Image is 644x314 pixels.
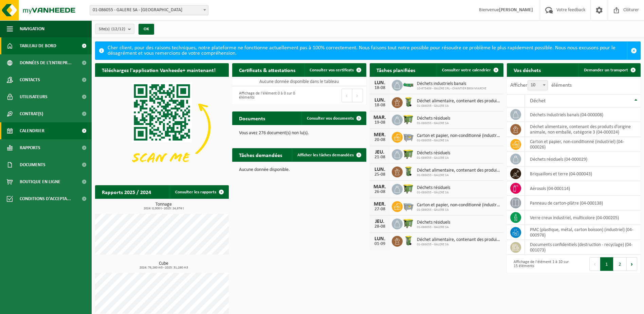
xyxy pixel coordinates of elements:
span: 01-086055 - GALERE SA [417,225,450,229]
td: carton et papier, non-conditionné (industriel) (04-000026) [525,137,641,152]
span: Boutique en ligne [20,173,60,190]
div: 19-08 [373,120,387,125]
img: WB-0140-HPE-GN-50 [403,96,414,108]
td: Aucune donnée disponible dans le tableau [232,77,366,86]
span: Rapports [20,139,40,156]
span: Déchets industriels banals [417,81,486,87]
div: MER. [373,202,387,207]
span: 10-975409 - GALÈRE SRL - CHANTIER B904 MARCHE [417,87,486,91]
span: 2024: 76,260 m3 - 2025: 31,260 m3 [98,266,229,269]
div: 28-08 [373,224,387,229]
td: PMC (plastique, métal, carton boisson) (industriel) (04-000978) [525,225,641,240]
a: Afficher les tâches demandées [292,148,366,162]
button: Previous [342,89,352,102]
button: OK [139,24,154,35]
h2: Certificats & attestations [232,63,302,76]
h2: Tâches demandées [232,148,289,161]
div: Affichage de l'élément 0 à 0 sur 0 éléments [236,88,296,103]
count: (12/12) [111,27,125,31]
span: Tableau de bord [20,37,56,54]
a: Demander un transport [578,63,640,77]
span: 01-086055 - GALERE SA [417,191,450,195]
td: verre creux industriel, multicolore (04-000205) [525,210,641,225]
button: Next [627,257,637,271]
span: Calendrier [20,122,44,139]
span: 01-086055 - GALERE SA [417,139,500,143]
div: LUN. [373,167,387,172]
div: 27-08 [373,207,387,212]
span: Déchets résiduels [417,151,450,156]
label: Afficher éléments [510,83,572,88]
span: 01-086055 - GALERE SA - EMBOURG [90,5,208,15]
div: LUN. [373,98,387,103]
p: Vous avez 276 document(s) non lu(s). [239,131,359,136]
span: Conditions d'accepta... [20,190,71,207]
td: déchets industriels banals (04-000008) [525,107,641,122]
span: Demander un transport [584,68,628,72]
span: 01-086055 - GALERE SA [417,173,500,177]
div: MAR. [373,115,387,120]
a: Consulter votre calendrier [437,63,503,77]
span: Documents [20,156,45,173]
p: Aucune donnée disponible. [239,168,359,172]
span: 10 [528,80,548,90]
button: 1 [600,257,613,271]
span: 01-086055 - GALERE SA [417,104,500,108]
td: déchet alimentaire, contenant des produits d'origine animale, non emballé, catégorie 3 (04-000024) [525,122,641,137]
div: MER. [373,132,387,138]
div: 20-08 [373,138,387,142]
span: 01-086055 - GALERE SA [417,208,500,212]
div: JEU. [373,219,387,224]
div: MAR. [373,184,387,190]
div: JEU. [373,150,387,155]
span: Déchets résiduels [417,185,450,191]
span: 01-086055 - GALERE SA [417,156,450,160]
span: 01-086055 - GALERE SA [417,121,450,125]
div: LUN. [373,80,387,86]
div: Cher client, pour des raisons techniques, notre plateforme ne fonctionne actuellement pas à 100% ... [108,42,627,59]
div: 21-08 [373,155,387,160]
img: WB-0140-HPE-GN-50 [403,165,414,177]
img: WB-2500-GAL-GY-01 [403,200,414,212]
span: Données de l'entrepr... [20,54,72,71]
td: documents confidentiels (destruction - recyclage) (04-001073) [525,240,641,255]
span: Afficher les tâches demandées [297,153,354,157]
button: Next [352,89,363,102]
div: 01-09 [373,242,387,246]
img: WB-0140-HPE-GN-50 [403,235,414,246]
a: Consulter vos documents [301,111,366,125]
strong: [PERSON_NAME] [499,7,533,13]
td: briquaillons et terre (04-000043) [525,167,641,181]
img: WB-1100-HPE-GN-50 [403,183,414,194]
div: Affichage de l'élément 1 à 10 sur 15 éléments [510,257,570,272]
h2: Tâches planifiées [370,63,422,76]
span: Déchets résiduels [417,220,450,225]
h3: Cube [98,261,229,269]
span: 2024: 0,000 t - 2025: 24,674 t [98,207,229,210]
span: 01-086055 - GALERE SA - EMBOURG [90,5,208,15]
h2: Téléchargez l'application Vanheede+ maintenant! [95,63,222,76]
a: Consulter vos certificats [304,63,366,77]
span: Consulter vos documents [307,116,354,121]
button: Site(s)(12/12) [95,24,134,34]
h2: Rapports 2025 / 2024 [95,185,158,198]
span: Carton et papier, non-conditionné (industriel) [417,203,500,208]
div: 18-08 [373,103,387,108]
span: 10 [528,81,548,90]
img: WB-1100-HPE-GN-50 [403,217,414,229]
button: 2 [613,257,627,271]
span: Utilisateurs [20,88,48,105]
img: Download de VHEPlus App [95,77,229,177]
span: Contacts [20,71,40,88]
span: Contrat(s) [20,105,43,122]
span: Déchet alimentaire, contenant des produits d'origine animale, non emballé, catég... [417,168,500,173]
img: WB-1100-HPE-GN-50 [403,148,414,160]
a: Consulter les rapports [170,185,228,199]
h2: Documents [232,111,272,125]
div: 26-08 [373,190,387,194]
div: 25-08 [373,172,387,177]
button: Previous [589,257,600,271]
span: Carton et papier, non-conditionné (industriel) [417,133,500,139]
h2: Vos déchets [507,63,548,76]
img: WB-1100-HPE-GN-50 [403,114,414,125]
